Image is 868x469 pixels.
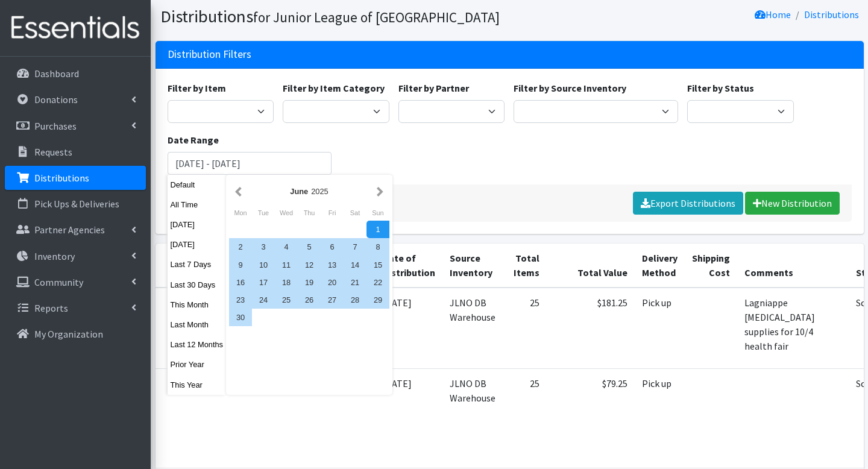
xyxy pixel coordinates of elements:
div: 4 [275,238,298,256]
p: Purchases [34,120,77,132]
button: This Year [168,376,227,394]
a: New Distribution [745,192,840,215]
button: Default [168,176,227,194]
div: 10 [252,256,275,274]
a: Distributions [804,8,859,20]
a: Export Distributions [633,192,743,215]
h1: Distributions [160,6,505,27]
a: Dashboard [5,61,146,86]
div: 2 [229,238,252,256]
span: 2025 [311,187,328,196]
p: Dashboard [34,68,79,80]
th: ID [156,244,204,288]
div: 20 [321,274,344,291]
div: Saturday [344,205,366,221]
div: 9 [229,256,252,274]
div: 13 [321,256,344,274]
div: 15 [366,256,389,274]
button: Last 7 Days [168,256,227,273]
label: Filter by Item Category [283,81,385,95]
p: Inventory [34,250,75,262]
div: Wednesday [275,205,298,221]
a: Inventory [5,244,146,268]
div: 28 [344,291,366,309]
a: Distributions [5,166,146,190]
td: [DATE] [376,368,442,468]
p: Community [34,276,83,288]
div: 19 [298,274,321,291]
td: JLNO DB Warehouse [442,288,503,369]
label: Date Range [168,133,219,147]
th: Date of Distribution [376,244,442,288]
div: Monday [229,205,252,221]
div: Friday [321,205,344,221]
p: Requests [34,146,72,158]
a: My Organization [5,322,146,346]
div: 12 [298,256,321,274]
div: Sunday [366,205,389,221]
td: 97229 [156,288,204,369]
a: Purchases [5,114,146,138]
p: Donations [34,93,78,105]
div: 29 [366,291,389,309]
th: Total Items [503,244,547,288]
div: 30 [229,309,252,326]
button: Last Month [168,316,227,333]
div: 6 [321,238,344,256]
p: Reports [34,302,68,314]
div: 16 [229,274,252,291]
td: Pick up [635,368,685,468]
input: January 1, 2011 - December 31, 2011 [168,152,332,175]
div: Tuesday [252,205,275,221]
button: Last 12 Months [168,336,227,353]
div: 24 [252,291,275,309]
a: Pick Ups & Deliveries [5,192,146,216]
button: [DATE] [168,216,227,233]
div: 21 [344,274,366,291]
td: Lagniappe [MEDICAL_DATA] supplies for 10/4 health fair [737,288,849,369]
button: Prior Year [168,356,227,373]
th: Source Inventory [442,244,503,288]
div: 8 [366,238,389,256]
div: 11 [275,256,298,274]
td: $79.25 [547,368,635,468]
p: Distributions [34,172,89,184]
div: 17 [252,274,275,291]
td: 25 [503,368,547,468]
td: [DATE] [315,368,376,468]
th: Delivery Method [635,244,685,288]
button: Last 30 Days [168,276,227,294]
label: Filter by Source Inventory [514,81,626,95]
th: Shipping Cost [685,244,737,288]
td: Pick up [635,288,685,369]
th: Total Value [547,244,635,288]
div: 1 [366,221,389,238]
button: [DATE] [168,236,227,253]
a: Community [5,270,146,294]
td: $181.25 [547,288,635,369]
td: JLNO DB Warehouse [442,368,503,468]
td: 97144 [156,368,204,468]
p: Partner Agencies [34,224,105,236]
img: HumanEssentials [5,8,146,48]
p: Pick Ups & Deliveries [34,198,119,210]
div: 14 [344,256,366,274]
p: My Organization [34,328,103,340]
small: for Junior League of [GEOGRAPHIC_DATA] [253,8,500,26]
div: 22 [366,274,389,291]
td: [GEOGRAPHIC_DATA] [204,368,315,468]
div: 18 [275,274,298,291]
a: Home [755,8,791,20]
a: Reports [5,296,146,320]
div: 3 [252,238,275,256]
label: Filter by Item [168,81,226,95]
div: 27 [321,291,344,309]
button: This Month [168,296,227,313]
div: 7 [344,238,366,256]
a: Donations [5,87,146,112]
div: 5 [298,238,321,256]
label: Filter by Partner [398,81,469,95]
th: Comments [737,244,849,288]
button: All Time [168,196,227,213]
div: 23 [229,291,252,309]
